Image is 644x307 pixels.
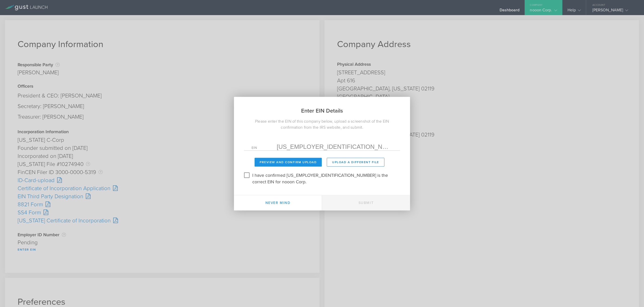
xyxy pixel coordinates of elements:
button: Preview and Confirm Upload [255,158,322,166]
label: I have confirmed [US_EMPLOYER_IDENTIFICATION_NUMBER] is the correct EIN for nooon Corp. [252,171,399,185]
input: Required [277,143,392,150]
div: Please enter the EIN of this company below, upload a screenshot of the EIN confirmation from the ... [234,118,410,130]
iframe: Chat Widget [619,283,644,307]
label: EIN [252,146,277,150]
button: Upload a different File [327,158,384,166]
button: Never mind [234,195,322,210]
button: Submit [322,195,410,210]
h2: Enter EIN Details [234,97,410,118]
